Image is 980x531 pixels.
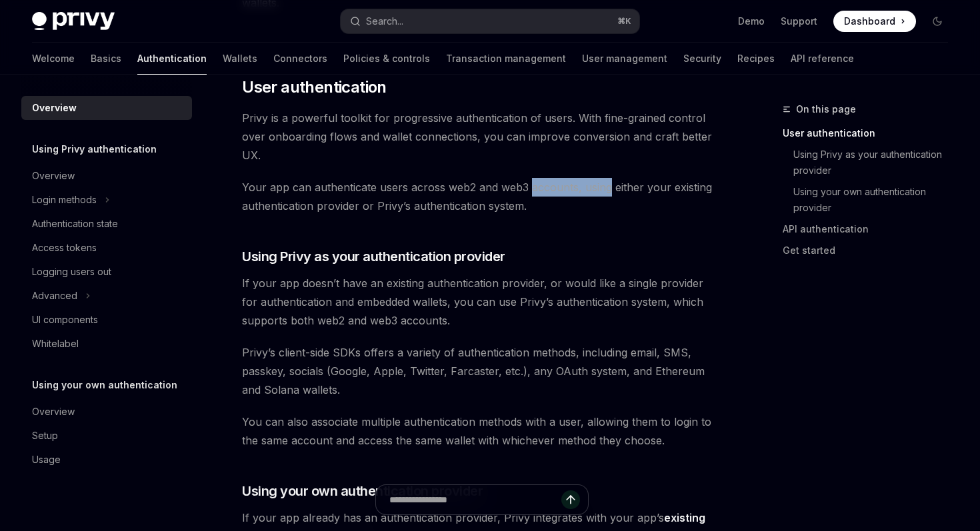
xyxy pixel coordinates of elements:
[21,236,192,260] a: Access tokens
[783,240,959,261] a: Get started
[21,424,192,448] a: Setup
[21,448,192,472] a: Usage
[833,11,916,32] a: Dashboard
[242,412,721,450] span: You can also associate multiple authentication methods with a user, allowing them to login to the...
[21,400,192,424] a: Overview
[32,377,177,393] h5: Using your own authentication
[32,288,77,304] div: Advanced
[343,43,430,75] a: Policies & controls
[32,428,58,444] div: Setup
[32,216,118,232] div: Authentication state
[927,11,948,32] button: Toggle dark mode
[561,490,580,509] button: Send message
[582,43,667,75] a: User management
[242,77,387,98] span: User authentication
[32,141,157,157] h5: Using Privy authentication
[242,343,721,399] span: Privy’s client-side SDKs offers a variety of authentication methods, including email, SMS, passke...
[32,240,97,256] div: Access tokens
[796,101,856,117] span: On this page
[341,9,639,33] button: Search...⌘K
[242,178,721,215] span: Your app can authenticate users across web2 and web3 accounts, using either your existing authent...
[21,308,192,332] a: UI components
[783,123,959,144] a: User authentication
[32,312,98,328] div: UI components
[242,247,505,266] span: Using Privy as your authentication provider
[242,109,721,165] span: Privy is a powerful toolkit for progressive authentication of users. With fine-grained control ov...
[844,15,895,28] span: Dashboard
[32,336,79,352] div: Whitelabel
[32,12,115,31] img: dark logo
[32,264,111,280] div: Logging users out
[21,164,192,188] a: Overview
[446,43,566,75] a: Transaction management
[791,43,854,75] a: API reference
[21,96,192,120] a: Overview
[21,212,192,236] a: Authentication state
[617,16,631,27] span: ⌘ K
[683,43,721,75] a: Security
[737,43,775,75] a: Recipes
[793,181,959,219] a: Using your own authentication provider
[32,168,75,184] div: Overview
[32,100,77,116] div: Overview
[32,404,75,420] div: Overview
[783,219,959,240] a: API authentication
[738,15,765,28] a: Demo
[781,15,817,28] a: Support
[793,144,959,181] a: Using Privy as your authentication provider
[137,43,207,75] a: Authentication
[21,332,192,356] a: Whitelabel
[32,192,97,208] div: Login methods
[273,43,327,75] a: Connectors
[32,43,75,75] a: Welcome
[32,452,61,468] div: Usage
[223,43,257,75] a: Wallets
[366,13,403,29] div: Search...
[91,43,121,75] a: Basics
[21,260,192,284] a: Logging users out
[242,274,721,330] span: If your app doesn’t have an existing authentication provider, or would like a single provider for...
